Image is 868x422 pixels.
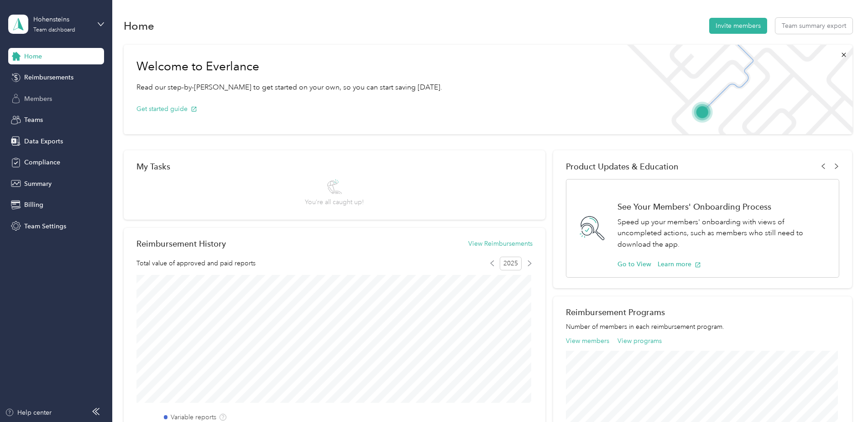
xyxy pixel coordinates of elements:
span: Compliance [24,158,60,167]
p: Speed up your members' onboarding with views of uncompleted actions, such as members who still ne... [617,216,829,250]
span: 2025 [500,257,522,270]
span: Reimbursements [24,73,73,82]
span: Data Exports [24,137,63,146]
span: Summary [24,179,52,189]
div: My Tasks [136,162,533,171]
iframe: Everlance-gr Chat Button Frame [817,371,868,422]
button: Invite members [709,18,767,34]
h2: Reimbursement History [136,239,226,248]
span: Billing [24,200,43,210]
span: Total value of approved and paid reports [136,258,256,268]
p: Number of members in each reimbursement program. [566,322,839,332]
h1: Welcome to Everlance [136,59,442,74]
button: Help center [5,408,52,417]
span: Team Settings [24,222,66,231]
h1: Home [124,21,154,31]
p: Read our step-by-[PERSON_NAME] to get started on your own, so you can start saving [DATE]. [136,82,442,93]
button: Get started guide [136,104,197,114]
button: View members [566,336,609,346]
button: View programs [617,336,662,346]
h2: Reimbursement Programs [566,307,839,317]
div: Hohensteins [33,15,90,24]
span: Members [24,94,52,104]
img: Welcome to everlance [618,45,852,134]
button: Learn more [658,259,701,269]
span: Teams [24,115,43,125]
span: Product Updates & Education [566,162,679,171]
button: Go to View [617,259,651,269]
label: Variable reports [171,412,216,422]
div: Team dashboard [33,27,75,33]
h1: See Your Members' Onboarding Process [617,202,829,211]
span: You’re all caught up! [305,197,364,207]
button: Team summary export [775,18,852,34]
button: View Reimbursements [468,239,533,248]
span: Home [24,52,42,61]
